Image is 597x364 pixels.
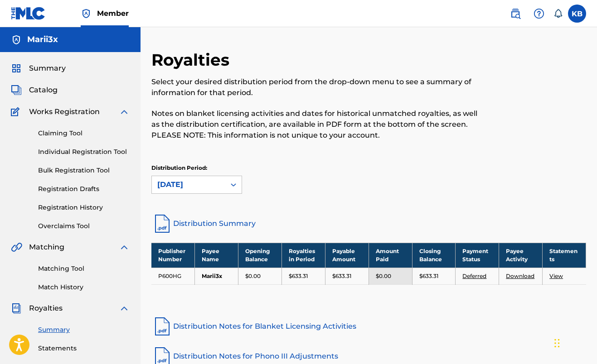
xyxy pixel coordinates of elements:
[530,5,548,23] div: Help
[462,273,486,279] a: Deferred
[572,229,597,307] iframe: Resource Center
[534,8,544,19] img: help
[552,321,597,364] iframe: Chat Widget
[289,272,308,280] p: $633.31
[29,106,100,117] span: Works Registration
[195,268,238,284] td: Marii3x
[119,303,130,314] img: expand
[151,243,195,268] th: Publisher Number
[29,303,63,314] span: Royalties
[238,243,282,268] th: Opening Balance
[245,272,261,280] p: $0.00
[151,50,234,70] h2: Royalties
[506,273,534,279] a: Download
[38,129,130,138] a: Claiming Tool
[157,179,220,190] div: [DATE]
[11,63,66,74] a: SummarySummary
[119,242,130,253] img: expand
[11,106,23,117] img: Works Registration
[29,85,58,96] span: Catalog
[151,316,173,337] img: pdf
[11,34,22,45] img: Accounts
[38,184,130,194] a: Registration Drafts
[11,85,22,96] img: Catalog
[151,77,486,98] p: Select your desired distribution period from the drop-down menu to see a summary of information f...
[27,34,58,45] h5: Marii3x
[38,283,130,292] a: Match History
[38,221,130,231] a: Overclaims Tool
[11,303,22,314] img: Royalties
[506,5,524,23] a: Public Search
[412,243,456,268] th: Closing Balance
[282,243,325,268] th: Royalties in Period
[38,344,130,353] a: Statements
[11,7,46,20] img: MLC Logo
[11,242,22,253] img: Matching
[554,330,560,357] div: Drag
[38,264,130,273] a: Matching Tool
[151,316,586,337] a: Distribution Notes for Blanket Licensing Activities
[195,243,238,268] th: Payee Name
[38,147,130,157] a: Individual Registration Tool
[376,272,391,280] p: $0.00
[38,166,130,175] a: Bulk Registration Tool
[97,8,129,19] span: Member
[151,108,486,141] p: Notes on blanket licensing activities and dates for historical unmatched royalties, as well as th...
[11,85,58,96] a: CatalogCatalog
[151,164,242,172] p: Distribution Period:
[151,213,586,235] a: Distribution Summary
[38,203,130,212] a: Registration History
[81,8,92,19] img: Top Rightsholder
[456,243,499,268] th: Payment Status
[568,5,586,23] div: User Menu
[419,272,438,280] p: $633.31
[29,63,66,74] span: Summary
[29,242,64,253] span: Matching
[510,8,521,19] img: search
[499,243,543,268] th: Payee Activity
[325,243,369,268] th: Payable Amount
[11,63,22,74] img: Summary
[369,243,412,268] th: Amount Paid
[151,213,173,235] img: distribution-summary-pdf
[119,106,130,117] img: expand
[38,325,130,335] a: Summary
[151,268,195,284] td: P600HG
[549,273,563,279] a: View
[543,243,586,268] th: Statements
[332,272,351,280] p: $633.31
[553,9,563,18] div: Notifications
